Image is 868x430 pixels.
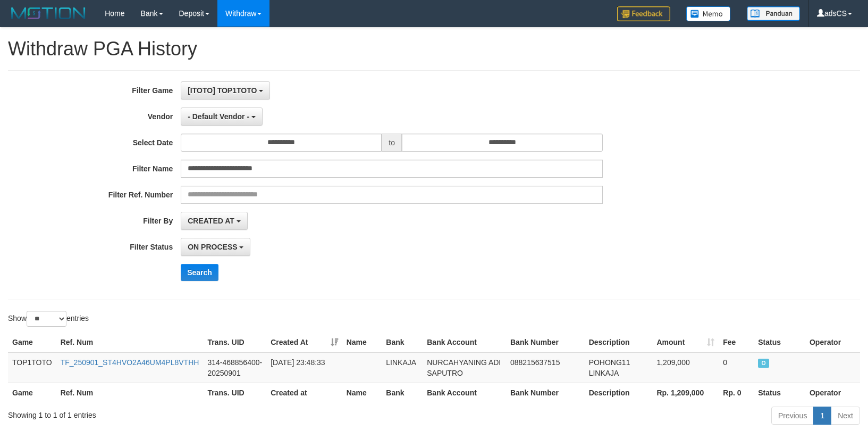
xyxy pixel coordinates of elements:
a: Next [831,407,860,425]
th: Status [754,383,805,402]
td: 1,209,000 [652,352,719,383]
th: Description [585,383,653,402]
th: Bank [382,383,423,402]
a: Previous [771,407,814,425]
label: Show entries [8,311,89,327]
td: 0 [719,352,754,383]
img: panduan.png [747,6,800,21]
th: Amount: activate to sort column ascending [652,333,719,352]
span: ON PROCESS [188,243,237,251]
th: Trans. UID [203,333,266,352]
th: Status [754,333,805,352]
th: Created At: activate to sort column ascending [266,333,342,352]
img: Button%20Memo.svg [686,6,731,21]
img: MOTION_logo.png [8,5,89,21]
td: TOP1TOTO [8,352,56,383]
th: Operator [805,333,860,352]
td: LINKAJA [382,352,423,383]
select: Showentries [27,311,66,327]
th: Ref. Num [56,383,204,402]
button: CREATED AT [181,212,248,230]
span: to [382,134,402,152]
button: [ITOTO] TOP1TOTO [181,81,270,100]
img: Feedback.jpg [617,6,670,21]
button: ON PROCESS [181,238,250,256]
th: Name [342,383,382,402]
th: Bank Number [506,333,585,352]
th: Ref. Num [56,333,204,352]
button: Search [181,264,218,281]
th: Operator [805,383,860,402]
td: 314-468856400-20250901 [203,352,266,383]
td: NURCAHYANING ADI SAPUTRO [423,352,506,383]
span: - Default Vendor - [188,112,249,121]
a: 1 [813,407,831,425]
th: Bank Account [423,383,506,402]
th: Game [8,383,56,402]
a: TF_250901_ST4HVO2A46UM4PL8VTHH [61,358,199,367]
th: Bank [382,333,423,352]
h1: Withdraw PGA History [8,38,860,60]
th: Description [585,333,653,352]
th: Fee [719,333,754,352]
th: Game [8,333,56,352]
th: Trans. UID [203,383,266,402]
th: Bank Number [506,383,585,402]
span: ON PROCESS [758,359,769,368]
th: Name [342,333,382,352]
th: Bank Account [423,333,506,352]
td: POHONG11 LINKAJA [585,352,653,383]
span: CREATED AT [188,217,234,225]
button: - Default Vendor - [181,107,263,126]
th: Created at [266,383,342,402]
th: Rp. 0 [719,383,754,402]
span: [ITOTO] TOP1TOTO [188,86,257,95]
div: Showing 1 to 1 of 1 entries [8,406,353,420]
td: [DATE] 23:48:33 [266,352,342,383]
th: Rp. 1,209,000 [652,383,719,402]
td: 088215637515 [506,352,585,383]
